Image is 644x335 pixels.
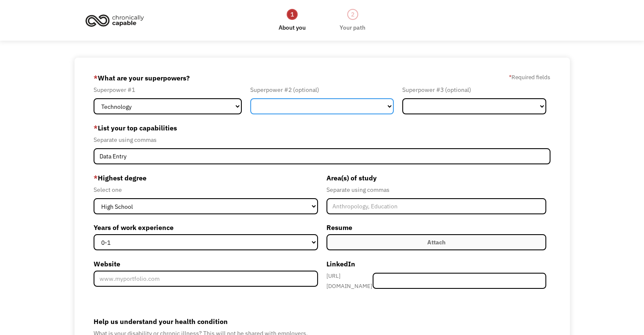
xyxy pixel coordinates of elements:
div: Superpower #3 (optional) [402,85,546,95]
label: What are your superpowers? [94,71,190,85]
label: Required fields [509,72,550,82]
input: Anthropology, Education [326,198,546,214]
div: 2 [347,9,358,20]
label: Resume [326,221,546,234]
div: Superpower #2 (optional) [250,85,394,95]
div: Your path [340,22,365,33]
label: Area(s) of study [326,171,546,185]
label: Website [94,257,318,271]
label: Highest degree [94,171,318,185]
div: About you [279,22,306,33]
div: Attach [427,237,445,247]
label: LinkedIn [326,257,546,271]
label: List your top capabilities [94,121,550,135]
div: Separate using commas [94,135,550,145]
div: 1 [287,9,298,20]
div: [URL][DOMAIN_NAME] [326,271,373,291]
div: Superpower #1 [94,85,242,95]
img: Chronically Capable logo [83,11,146,30]
input: Videography, photography, accounting [94,148,550,164]
label: Help us understand your health condition [94,315,550,328]
a: 2Your path [340,8,365,33]
label: Attach [326,234,546,250]
input: www.myportfolio.com [94,271,318,287]
div: Separate using commas [326,185,546,195]
a: 1About you [279,8,306,33]
div: Select one [94,185,318,195]
label: Years of work experience [94,221,318,234]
